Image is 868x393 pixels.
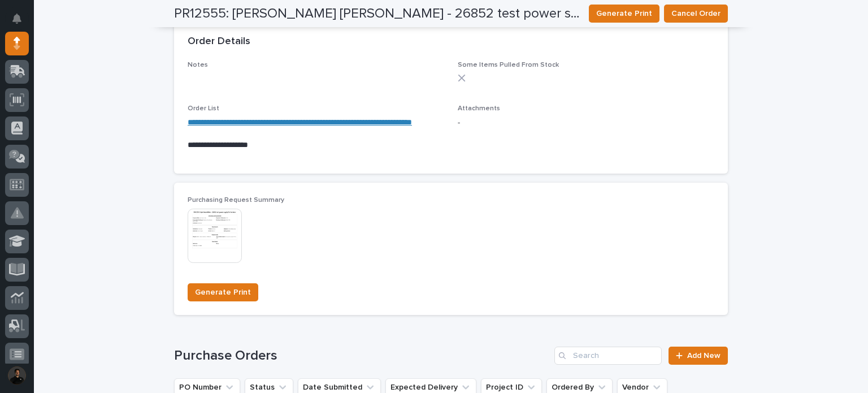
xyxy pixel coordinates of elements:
[669,347,728,365] a: Add New
[188,283,258,301] button: Generate Print
[671,7,721,20] span: Cancel Order
[458,117,714,129] p: -
[458,62,559,68] span: Some Items Pulled From Stock
[596,7,652,20] span: Generate Print
[14,14,29,32] div: Notifications
[188,105,219,112] span: Order List
[554,347,662,365] input: Search
[195,286,251,299] span: Generate Print
[5,7,29,31] button: Notifications
[188,62,208,68] span: Notes
[5,364,29,387] button: users-avatar
[174,348,550,364] h1: Purchase Orders
[687,352,721,360] span: Add New
[664,5,728,23] button: Cancel Order
[589,5,659,23] button: Generate Print
[458,105,500,112] span: Attachments
[188,197,284,204] span: Purchasing Request Summary
[174,6,580,22] h2: PR12555: [PERSON_NAME] [PERSON_NAME] - 26852 test power supply for the lazer
[188,36,250,48] h2: Order Details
